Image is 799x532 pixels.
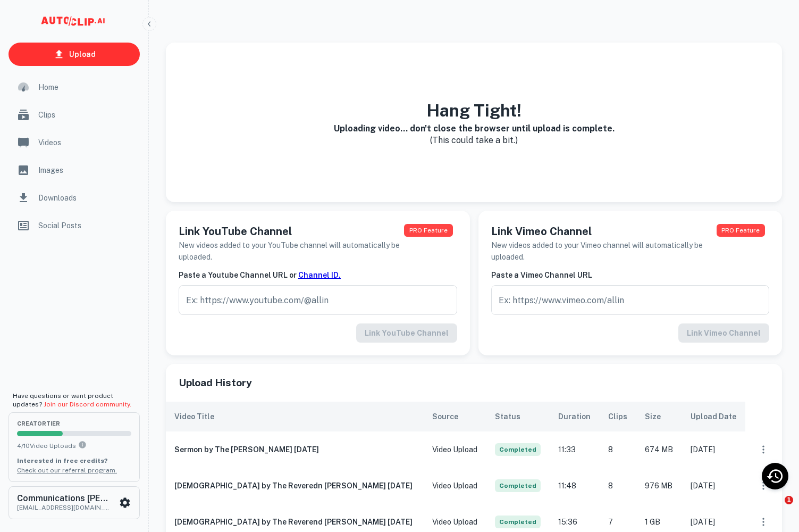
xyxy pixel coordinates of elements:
[636,431,682,468] td: 674 MB
[334,123,615,134] h6: Uploading video... don't close the browser until upload is complete.
[600,468,636,504] td: 8
[550,468,600,504] td: 11:48
[682,431,745,468] td: [DATE]
[600,431,636,468] td: 8
[550,431,600,468] td: 11:33
[785,496,793,504] span: 1
[682,468,745,504] td: [DATE]
[179,269,457,281] h6: Paste a Youtube Channel URL or
[179,377,769,389] span: Upload History
[424,402,486,431] th: Source
[38,137,133,148] span: Videos
[550,402,600,431] th: Duration
[9,157,140,183] a: Images
[166,402,424,431] th: Video Title
[179,239,404,263] h6: New videos added to your YouTube channel will automatically be uploaded.
[491,223,717,239] h5: Link Vimeo Channel
[174,480,413,492] h6: [DEMOGRAPHIC_DATA] by The Reveredn [PERSON_NAME] [DATE]
[17,494,113,503] h6: Communications [PERSON_NAME][DEMOGRAPHIC_DATA]
[179,223,404,239] h5: Link YouTube Channel
[600,402,636,431] th: Clips
[9,412,140,481] button: creatorTier4/10Video UploadsYou can upload 10 videos per month on the creator tier. Upgrade to up...
[491,269,770,281] h6: Paste a Vimeo Channel URL
[334,134,615,147] p: (This could take a bit.)
[9,102,140,128] a: Clips
[38,109,133,121] span: Clips
[17,421,131,427] span: creator Tier
[69,48,96,60] p: Upload
[495,443,541,456] span: Completed
[424,431,486,468] td: Video Upload
[717,224,765,237] span: PRO Feature
[404,224,452,237] span: PRO Feature
[762,463,788,489] div: Recent Activity
[13,392,131,408] span: Have questions or want product updates?
[44,401,131,408] a: Join our Discord community.
[38,192,133,204] span: Downloads
[9,185,140,211] a: Downloads
[495,479,541,492] span: Completed
[9,130,140,155] a: Videos
[763,496,788,521] iframe: Intercom live chat
[17,440,131,451] p: 4 / 10 Video Uploads
[636,402,682,431] th: Size
[486,402,550,431] th: Status
[495,516,541,528] span: Completed
[174,516,413,528] h6: [DEMOGRAPHIC_DATA] by The Reverend [PERSON_NAME] [DATE]
[78,440,87,449] svg: You can upload 10 videos per month on the creator tier. Upgrade to upload more.
[9,74,140,100] a: Home
[491,285,770,315] input: Ex: https://www.vimeo.com/allin
[38,220,133,231] span: Social Posts
[9,213,140,238] a: Social Posts
[424,468,486,504] td: Video Upload
[38,164,133,176] span: Images
[17,467,117,474] a: Check out our referral program.
[636,468,682,504] td: 976 MB
[17,456,131,465] p: Interested in free credits?
[174,444,319,455] h6: Sermon by The [PERSON_NAME] [DATE]
[17,503,113,512] p: [EMAIL_ADDRESS][DOMAIN_NAME]
[9,486,140,519] button: Communications [PERSON_NAME][DEMOGRAPHIC_DATA][EMAIL_ADDRESS][DOMAIN_NAME]
[298,271,341,279] a: Channel ID.
[9,43,140,66] a: Upload
[179,285,457,315] input: Ex: https://www.youtube.com/@allin
[38,81,133,93] span: Home
[334,98,615,123] h3: Hang Tight!
[491,239,717,263] h6: New videos added to your Vimeo channel will automatically be uploaded.
[682,402,745,431] th: Upload Date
